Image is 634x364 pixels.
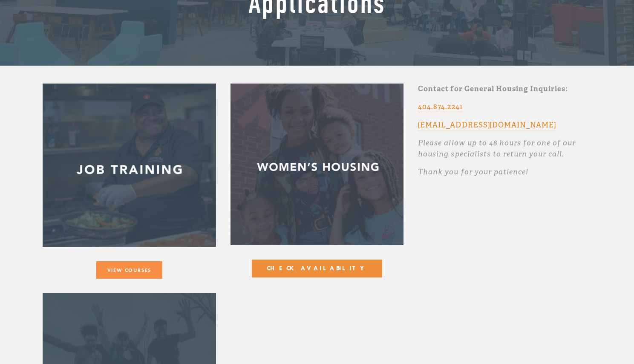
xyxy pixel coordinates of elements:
em: Thank you for your patience! [418,167,528,176]
a: [EMAIL_ADDRESS][DOMAIN_NAME] [418,121,556,130]
strong: Contact for General Housing Inquiries: [418,84,568,93]
a: View Courses [96,261,163,279]
img: Screen Shot 2019-04-17 at 10.04.06 AM.png [43,84,216,247]
a: 404.874.2241 [418,102,462,112]
em: Please allow up to 48 hours for one of our housing specialists to return your call. [418,138,578,159]
button: Check Availability [252,260,382,277]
